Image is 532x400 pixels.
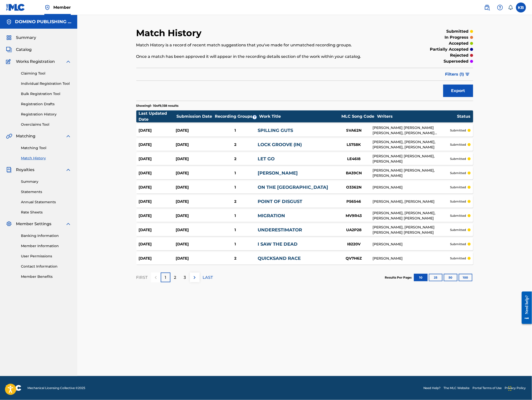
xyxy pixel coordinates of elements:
[176,256,213,261] div: [DATE]
[213,213,258,219] div: 1
[139,156,176,162] div: [DATE]
[457,113,470,119] div: Status
[335,142,373,148] div: L5758K
[482,2,492,12] a: Public Search
[373,210,450,221] div: [PERSON_NAME], [PERSON_NAME], [PERSON_NAME] [PERSON_NAME]
[508,5,513,10] div: Notifications
[373,168,450,178] div: [PERSON_NAME] [PERSON_NAME], [PERSON_NAME]
[65,133,71,139] img: expand
[176,227,213,233] div: [DATE]
[6,4,25,11] img: MLC Logo
[507,376,532,400] div: Chat Widget
[21,71,71,76] a: Claiming Tool
[450,199,466,204] p: submitted
[176,241,213,247] div: [DATE]
[450,128,466,133] p: submitted
[258,213,285,218] a: MIGRATION
[139,185,176,190] div: [DATE]
[21,189,71,195] a: Statements
[484,4,490,10] img: search
[16,47,32,53] span: Catalog
[21,254,71,259] a: User Permissions
[176,113,214,119] div: Submission Date
[258,199,302,204] a: POINT OF DISGUST
[21,243,71,249] a: Member Information
[429,274,443,281] button: 25
[414,274,428,281] button: 10
[136,275,148,281] p: FIRST
[139,256,176,261] div: [DATE]
[213,170,258,176] div: 1
[21,81,71,86] a: Individual Registration Tool
[444,274,457,281] button: 50
[335,227,373,233] div: UA2P28
[21,264,71,269] a: Contact Information
[192,275,198,281] img: right
[139,199,176,204] div: [DATE]
[136,103,179,108] p: Showing 1 - 10 of 9,158 results
[203,275,213,281] p: LAST
[6,385,21,391] img: logo
[335,185,373,190] div: O3362N
[339,113,377,119] div: MLC Song Code
[335,256,373,261] div: QV7H6Z
[21,233,71,238] a: Banking Information
[258,241,298,247] a: I SAW THE DEAD
[450,256,466,261] p: submitted
[258,142,302,147] a: LOCK GROOVE (IN)
[21,179,71,184] a: Summary
[213,185,258,190] div: 1
[450,142,466,147] p: submitted
[21,156,71,161] a: Match History
[136,54,396,60] p: Once a match has been approved it will appear in the recording details section of the work within...
[21,101,71,107] a: Registration Drafts
[53,4,71,10] span: Member
[497,4,503,10] img: help
[65,59,71,65] img: expand
[516,2,526,12] div: User Menu
[335,170,373,176] div: BA39CN
[258,128,293,133] a: SPILLING GUTS
[214,113,259,119] div: Recording Groups
[335,156,373,162] div: LE46I8
[450,171,466,175] p: submitted
[6,35,12,41] img: Summary
[139,227,176,233] div: [DATE]
[373,185,450,190] div: [PERSON_NAME]
[450,52,469,58] p: rejected
[15,19,71,25] h5: DOMINO PUBLISHING COMPANY
[136,27,204,39] h2: Match History
[27,386,85,390] span: Mechanical Licensing Collective © 2025
[423,386,441,390] a: Need Help?
[465,73,470,76] img: filter
[258,256,301,261] a: QUICKSAND RACE
[377,113,457,119] div: Writers
[213,199,258,204] div: 2
[373,125,450,136] div: [PERSON_NAME] [PERSON_NAME] [PERSON_NAME], [PERSON_NAME] [PERSON_NAME]
[176,128,213,133] div: [DATE]
[176,142,213,148] div: [DATE]
[258,156,275,162] a: LET GO
[473,386,502,390] a: Portal Terms of Use
[373,154,450,164] div: [PERSON_NAME] [PERSON_NAME], [PERSON_NAME]
[442,68,473,81] button: Filters (1)
[16,221,51,227] span: Member Settings
[16,167,34,173] span: Royalties
[213,142,258,148] div: 2
[505,386,526,390] a: Privacy Policy
[450,213,466,218] p: submitted
[385,275,413,280] p: Results Per Page:
[449,40,469,46] p: accepted
[139,128,176,133] div: [DATE]
[373,139,450,150] div: [PERSON_NAME], [PERSON_NAME], [PERSON_NAME], [PERSON_NAME]
[444,386,470,390] a: The MLC Website
[139,142,176,148] div: [DATE]
[213,227,258,233] div: 1
[258,185,328,190] a: ON THE [GEOGRAPHIC_DATA]
[21,112,71,117] a: Registration History
[184,275,186,281] p: 3
[21,210,71,215] a: Rate Sheets
[6,133,12,139] img: Matching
